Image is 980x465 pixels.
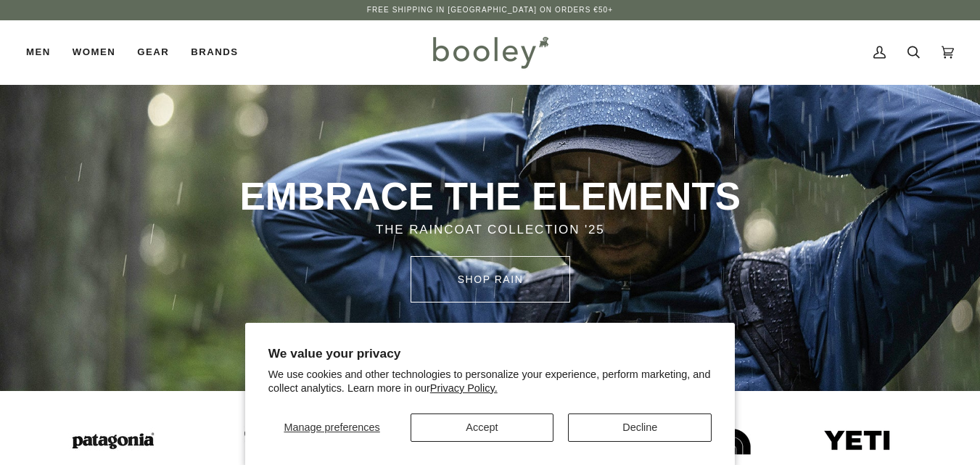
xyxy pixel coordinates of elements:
a: Gear [126,20,180,84]
span: Women [73,45,115,59]
button: Decline [568,413,712,442]
button: Accept [411,413,554,442]
p: Free Shipping in [GEOGRAPHIC_DATA] on Orders €50+ [367,4,613,16]
p: EMBRACE THE ELEMENTS [206,173,775,221]
p: THE RAINCOAT COLLECTION '25 [206,221,775,239]
span: Men [26,45,51,59]
img: Booley [427,31,553,73]
h2: We value your privacy [268,346,712,361]
p: We use cookies and other technologies to personalize your experience, perform marketing, and coll... [268,368,712,395]
span: Gear [137,45,169,59]
a: Privacy Policy. [430,382,498,394]
a: Men [26,20,62,84]
a: Women [62,20,126,84]
span: Brands [191,45,238,59]
a: SHOP rain [411,256,570,303]
button: Manage preferences [268,413,396,442]
a: Brands [180,20,249,84]
span: Manage preferences [284,421,379,433]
